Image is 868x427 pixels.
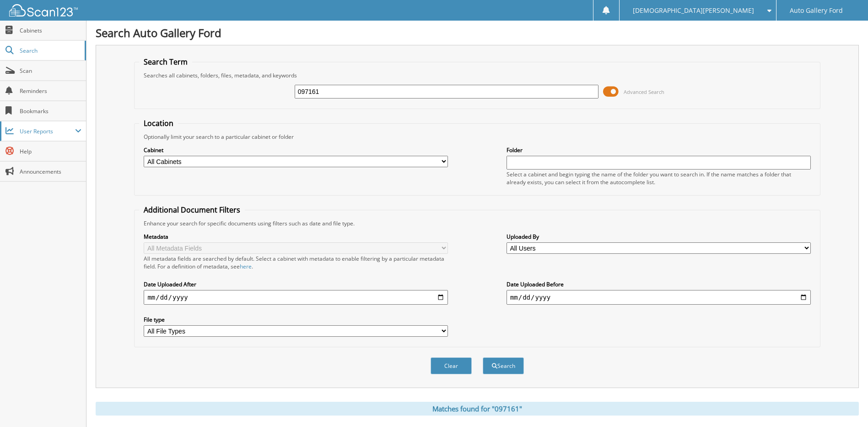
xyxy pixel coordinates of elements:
button: Clear [431,357,472,374]
label: Date Uploaded Before [507,280,811,288]
div: Matches found for "097161" [96,402,859,416]
span: Search [20,47,80,55]
legend: Location [139,118,178,128]
img: scan123-logo-white.svg [9,4,78,16]
div: Searches all cabinets, folders, files, metadata, and keywords [139,71,815,79]
label: Cabinet [144,146,448,154]
span: Auto Gallery Ford [790,8,843,13]
iframe: Chat Widget [822,383,868,427]
span: Scan [20,67,81,75]
a: here [240,263,252,270]
div: Select a cabinet and begin typing the name of the folder you want to search in. If the name match... [507,170,811,186]
span: User Reports [20,127,75,135]
legend: Additional Document Filters [139,205,245,215]
span: Bookmarks [20,107,81,115]
input: end [507,290,811,305]
span: Advanced Search [624,88,664,95]
label: Folder [507,146,811,154]
div: Enhance your search for specific documents using filters such as date and file type. [139,219,815,227]
button: Search [483,357,524,374]
label: Date Uploaded After [144,280,448,288]
label: File type [144,316,448,323]
div: Optionally limit your search to a particular cabinet or folder [139,133,815,141]
label: Uploaded By [507,233,811,241]
span: [DEMOGRAPHIC_DATA][PERSON_NAME] [633,8,754,13]
span: Reminders [20,87,81,95]
h1: Search Auto Gallery Ford [96,25,859,40]
label: Metadata [144,233,448,241]
span: Help [20,148,81,155]
legend: Search Term [139,57,192,67]
div: All metadata fields are searched by default. Select a cabinet with metadata to enable filtering b... [144,255,448,270]
span: Cabinets [20,27,81,34]
input: start [144,290,448,305]
span: Announcements [20,168,81,175]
